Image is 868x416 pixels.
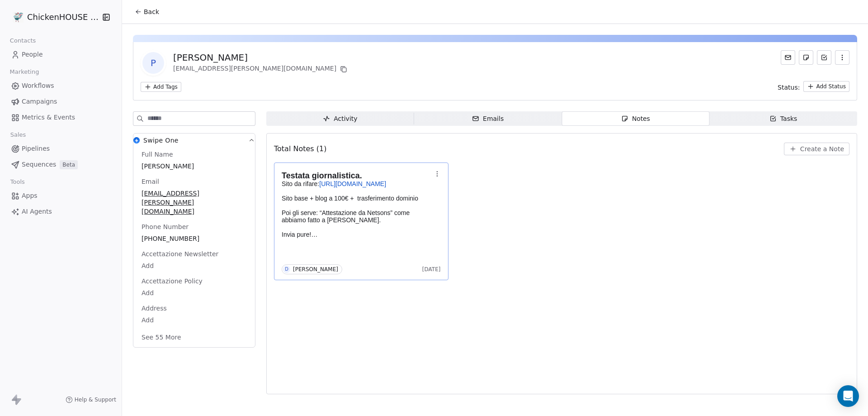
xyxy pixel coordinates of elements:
div: Swipe OneSwipe One [133,150,255,347]
span: AI Agents [22,207,52,216]
span: [DATE] [422,266,441,273]
button: Back [129,4,165,20]
a: Apps [7,188,114,203]
span: Apps [22,191,38,201]
span: Contacts [6,34,40,48]
span: Address [140,304,169,313]
a: Campaigns [7,94,114,109]
a: [URL][DOMAIN_NAME] [319,180,386,187]
img: Swipe One [133,137,140,143]
p: Invia pure! Grazie [282,231,432,238]
button: Add Tags [141,82,181,92]
span: Pipelines [22,144,50,153]
div: [PERSON_NAME] [173,51,349,64]
span: Create a Note [800,144,844,153]
a: Pipelines [7,141,114,156]
img: 4.jpg [13,12,24,23]
span: Total Notes (1) [274,143,326,154]
span: People [22,50,43,59]
div: Tasks [769,114,797,124]
span: Full Name [140,150,175,159]
span: [EMAIL_ADDRESS][PERSON_NAME][DOMAIN_NAME] [142,189,247,216]
span: Add [142,288,247,297]
div: Emails [472,114,504,124]
a: Help & Support [66,396,116,403]
span: Status: [778,83,800,92]
a: Workflows [7,78,114,93]
span: ChickenHOUSE snc [27,11,99,23]
p: Sito base + blog a 100€ + trasferimento dominio [282,195,432,202]
span: Sales [6,128,30,142]
span: Metrics & Events [22,113,75,122]
span: P [142,52,164,74]
span: Back [144,7,159,16]
button: See 55 More [136,329,187,345]
p: Poi gli serve: “Attestazione da Netsons” come abbiamo fatto a [PERSON_NAME]. [282,209,432,224]
h1: Testata giornalistica. [282,171,432,180]
div: [PERSON_NAME] [293,266,338,273]
span: Campaigns [22,97,57,106]
span: Accettazione Policy [140,277,204,286]
div: D [285,266,288,273]
span: [PHONE_NUMBER] [142,234,247,243]
div: Activity [323,114,357,124]
div: Open Intercom Messenger [837,385,859,407]
span: [PERSON_NAME] [142,162,247,171]
span: Marketing [6,65,43,79]
a: SequencesBeta [7,157,114,172]
span: Beta [60,160,78,169]
span: Sequences [22,160,56,169]
span: Accettazione Newsletter [140,249,220,258]
span: Phone Number [140,222,190,231]
button: Create a Note [784,143,849,155]
button: Swipe OneSwipe One [133,134,255,150]
span: Add [142,261,247,270]
span: Add [142,316,247,325]
button: ChickenHOUSE snc [11,10,96,25]
a: People [7,47,114,62]
div: [EMAIL_ADDRESS][PERSON_NAME][DOMAIN_NAME] [173,64,349,75]
a: Metrics & Events [7,110,114,125]
span: Swipe One [143,136,179,145]
p: Sito da rifare: [282,180,432,187]
button: Add Status [803,81,849,92]
a: AI Agents [7,204,114,219]
span: Email [140,177,161,186]
span: Tools [6,175,28,189]
span: Workflows [22,81,54,91]
span: Help & Support [75,396,116,403]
